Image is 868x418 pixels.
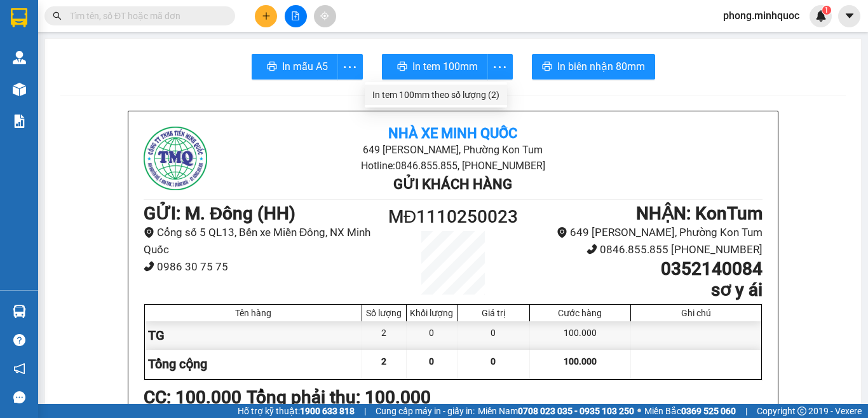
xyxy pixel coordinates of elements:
[119,31,531,47] li: 649 [PERSON_NAME], Phường Kon Tum
[144,203,295,224] b: GỬI : M. Đông (HH)
[255,5,277,27] button: plus
[282,59,328,74] span: In mẫu A5
[412,59,478,74] span: In tem 100mm
[16,92,168,113] b: GỬI : M. Đông (HH)
[267,61,277,73] span: printer
[376,404,475,418] span: Cung cấp máy in - giấy in:
[557,59,645,74] span: In biên nhận 80mm
[13,115,26,128] img: solution-icon
[247,158,659,174] li: Hotline: 0846.855.855, [PHONE_NUMBER]
[388,125,517,141] b: Nhà xe Minh Quốc
[531,258,763,280] h1: 0352140084
[542,61,552,73] span: printer
[531,241,763,258] li: 0846.855.855 [PHONE_NUMBER]
[300,406,355,416] strong: 1900 633 818
[636,203,763,224] b: NHẬN : KonTum
[13,83,26,96] img: warehouse-icon
[557,227,567,238] span: environment
[587,244,597,254] span: phone
[644,404,736,418] span: Miền Bắc
[634,308,758,318] div: Ghi chú
[488,59,512,75] span: more
[144,261,154,272] span: phone
[376,203,531,231] h1: MĐ1110250023
[822,6,831,15] sup: 1
[533,308,627,318] div: Cước hàng
[144,227,154,238] span: environment
[252,54,338,80] button: printerIn mẫu A5
[745,404,747,418] span: |
[518,406,634,416] strong: 0708 023 035 - 0935 103 250
[144,258,376,275] li: 0986 30 75 75
[337,54,363,80] button: more
[145,321,362,350] div: TG
[144,224,376,258] li: Cổng số 5 QL13, Bến xe Miền Đông, NX Minh Quốc
[838,5,860,27] button: caret-down
[824,6,829,15] span: 1
[681,406,736,416] strong: 0369 525 060
[148,308,358,318] div: Tên hàng
[70,9,220,23] input: Tìm tên, số ĐT hoặc mã đơn
[238,404,355,418] span: Hỗ trợ kỹ thuật:
[530,321,631,350] div: 100.000
[797,407,806,415] span: copyright
[314,5,336,27] button: aim
[53,11,62,20] span: search
[461,308,526,318] div: Giá trị
[487,54,513,80] button: more
[16,16,79,80] img: logo.jpg
[429,356,434,366] span: 0
[291,11,300,20] span: file-add
[532,54,655,80] button: printerIn biên nhận 80mm
[13,305,26,318] img: warehouse-icon
[637,408,641,414] span: ⚪️
[365,308,403,318] div: Số lượng
[372,88,499,102] div: In tem 100mm theo số lượng (2)
[13,51,26,64] img: warehouse-icon
[119,47,531,63] li: Hotline: 0846.855.855, [PHONE_NUMBER]
[320,11,329,20] span: aim
[815,10,827,22] img: icon-new-feature
[397,61,407,73] span: printer
[407,321,458,350] div: 0
[713,8,810,24] span: phong.minhquoc
[364,404,366,418] span: |
[262,11,271,20] span: plus
[381,356,386,366] span: 2
[338,59,362,75] span: more
[11,8,27,27] img: logo-vxr
[148,356,207,372] span: Tổng cộng
[13,363,25,375] span: notification
[478,404,634,418] span: Miền Nam
[285,5,307,27] button: file-add
[458,321,530,350] div: 0
[13,334,25,346] span: question-circle
[491,356,496,366] span: 0
[844,10,855,22] span: caret-down
[531,224,763,241] li: 649 [PERSON_NAME], Phường Kon Tum
[564,356,597,366] span: 100.000
[393,176,512,192] b: Gửi khách hàng
[382,54,488,80] button: printerIn tem 100mm
[247,142,659,158] li: 649 [PERSON_NAME], Phường Kon Tum
[410,308,454,318] div: Khối lượng
[13,391,25,403] span: message
[144,387,241,408] b: CC : 100.000
[531,279,763,301] h1: sơ y ái
[247,387,431,408] b: Tổng phải thu: 100.000
[362,321,407,350] div: 2
[144,127,207,190] img: logo.jpg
